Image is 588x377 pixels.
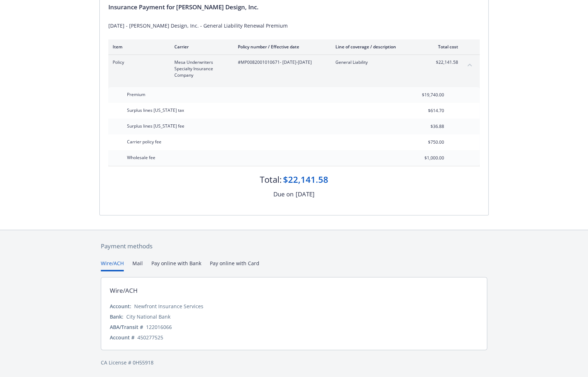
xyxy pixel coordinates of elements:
[113,44,163,50] div: Item
[260,173,282,186] div: Total:
[238,59,324,66] span: #MP0082001010671 - [DATE]-[DATE]
[113,59,163,66] span: Policy
[110,334,135,341] div: Account #
[127,154,155,161] span: Wholesale fee
[127,139,161,145] span: Carrier policy fee
[296,190,315,199] div: [DATE]
[402,137,448,148] input: 0.00
[132,259,143,271] button: Mail
[238,44,324,50] div: Policy number / Effective date
[151,259,201,271] button: Pay online with Bank
[283,173,328,186] div: $22,141.58
[402,90,448,100] input: 0.00
[110,323,143,331] div: ABA/Transit #
[110,302,131,310] div: Account:
[127,91,145,97] span: Premium
[174,44,226,50] div: Carrier
[335,59,420,66] span: General Liability
[126,313,170,320] div: City National Bank
[210,259,259,271] button: Pay online with Card
[431,59,458,66] span: $22,141.58
[431,44,458,50] div: Total cost
[273,190,293,199] div: Due on
[108,22,480,29] div: [DATE] - [PERSON_NAME] Design, Inc. - General Liability Renewal Premium
[110,313,123,320] div: Bank:
[146,323,172,331] div: 122016066
[402,153,448,163] input: 0.00
[174,59,226,78] span: Mesa Underwriters Specialty Insurance Company
[134,302,203,310] div: Newfront Insurance Services
[402,105,448,116] input: 0.00
[101,242,487,251] div: Payment methods
[101,359,487,366] div: CA License # 0H55918
[108,3,480,12] div: Insurance Payment for [PERSON_NAME] Design, Inc.
[335,44,420,50] div: Line of coverage / description
[108,55,480,83] div: PolicyMesa Underwriters Specialty Insurance Company#MP0082001010671- [DATE]-[DATE]General Liabili...
[101,259,124,271] button: Wire/ACH
[402,121,448,132] input: 0.00
[127,123,184,129] span: Surplus lines [US_STATE] fee
[137,334,163,341] div: 450277525
[110,286,138,295] div: Wire/ACH
[464,59,475,71] button: collapse content
[127,107,184,113] span: Surplus lines [US_STATE] tax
